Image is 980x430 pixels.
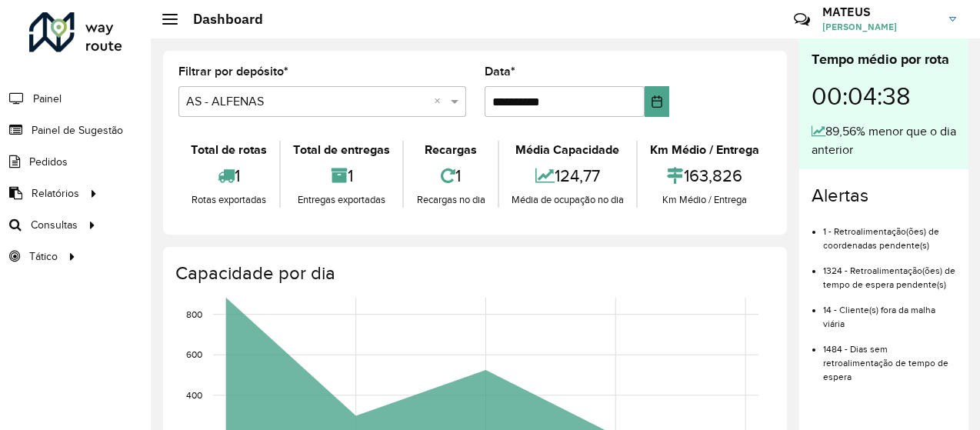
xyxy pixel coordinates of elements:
li: 1 - Retroalimentação(ões) de coordenadas pendente(s) [823,213,956,252]
span: Painel de Sugestão [32,122,123,138]
span: Consultas [31,217,78,233]
text: 800 [186,309,202,319]
h4: Alertas [812,185,956,207]
button: Choose Date [645,86,669,117]
div: Total de rotas [182,141,275,159]
span: Painel [33,91,62,107]
div: 1 [285,159,398,192]
span: Tático [29,248,58,265]
label: Data [485,62,515,81]
div: Km Médio / Entrega [642,192,768,208]
div: Tempo médio por rota [812,49,956,70]
div: Média de ocupação no dia [503,192,632,208]
div: 124,77 [503,159,632,192]
a: Contato Rápido [785,3,818,36]
div: Recargas no dia [408,192,493,208]
div: 1 [182,159,275,192]
h3: MATEUS [822,5,938,19]
div: 1 [408,159,493,192]
div: 89,56% menor que o dia anterior [812,122,956,159]
span: [PERSON_NAME] [822,20,938,34]
div: Km Médio / Entrega [642,141,768,159]
span: Pedidos [29,154,68,170]
h4: Capacidade por dia [175,262,772,285]
label: Filtrar por depósito [178,62,288,81]
div: Total de entregas [285,141,398,159]
li: 14 - Cliente(s) fora da malha viária [823,292,956,331]
div: Rotas exportadas [182,192,275,208]
text: 600 [186,349,202,359]
div: Média Capacidade [503,141,632,159]
li: 1324 - Retroalimentação(ões) de tempo de espera pendente(s) [823,252,956,292]
h2: Dashboard [178,11,263,28]
text: 400 [186,390,202,400]
li: 1484 - Dias sem retroalimentação de tempo de espera [823,331,956,384]
div: 00:04:38 [812,70,956,122]
span: Relatórios [32,185,79,202]
div: Recargas [408,141,493,159]
div: 163,826 [642,159,768,192]
span: Clear all [434,92,447,111]
div: Entregas exportadas [285,192,398,208]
